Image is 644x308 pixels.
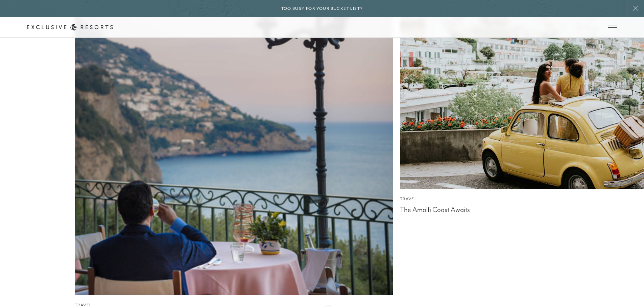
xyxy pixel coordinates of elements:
[637,301,644,308] iframe: Qualified Messenger
[608,25,617,30] button: Open navigation
[281,5,363,12] h6: Too busy for your bucket list?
